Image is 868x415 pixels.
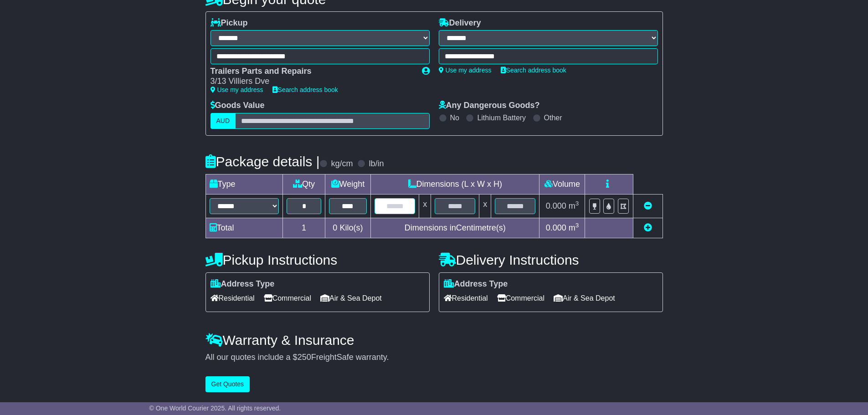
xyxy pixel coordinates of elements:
a: Use my address [211,86,263,93]
label: Lithium Battery [477,113,526,122]
span: 0.000 [546,223,566,232]
span: © One World Courier 2025. All rights reserved. [149,405,281,412]
a: Remove this item [644,201,652,210]
span: Air & Sea Depot [320,291,382,305]
td: Qty [283,174,325,194]
label: Address Type [211,279,275,289]
td: Dimensions (L x W x H) [371,174,539,194]
span: Commercial [264,291,311,305]
a: Search address book [501,67,566,74]
a: Search address book [272,86,338,93]
div: All our quotes include a $ FreightSafe warranty. [205,353,663,363]
a: Use my address [439,67,492,74]
td: Volume [539,174,585,194]
td: 1 [283,218,325,238]
h4: Package details | [205,154,320,169]
div: 3/13 Villiers Dve [211,77,413,87]
label: Other [544,113,562,122]
td: Weight [325,174,370,194]
span: Commercial [497,291,544,305]
td: Kilo(s) [325,218,370,238]
button: Get Quotes [205,376,250,392]
span: m [569,201,579,210]
label: Pickup [211,18,248,28]
label: No [450,113,459,122]
td: x [419,194,431,218]
span: 0 [333,223,337,232]
h4: Pickup Instructions [205,252,430,267]
label: Address Type [444,279,508,289]
span: Air & Sea Depot [554,291,615,305]
label: AUD [211,113,236,129]
h4: Delivery Instructions [439,252,663,267]
h4: Warranty & Insurance [205,333,663,348]
label: lb/in [369,159,384,169]
label: Delivery [439,18,481,28]
div: Trailers Parts and Repairs [211,67,413,77]
td: Type [205,174,283,194]
td: x [479,194,491,218]
a: Add new item [644,223,652,232]
label: Any Dangerous Goods? [439,101,540,111]
span: Residential [444,291,488,305]
span: m [569,223,579,232]
span: Residential [211,291,255,305]
sup: 3 [575,200,579,207]
span: 0.000 [546,201,566,210]
td: Total [205,218,283,238]
label: Goods Value [211,101,265,111]
label: kg/cm [331,159,353,169]
td: Dimensions in Centimetre(s) [371,218,539,238]
span: 250 [298,353,311,362]
sup: 3 [575,222,579,229]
